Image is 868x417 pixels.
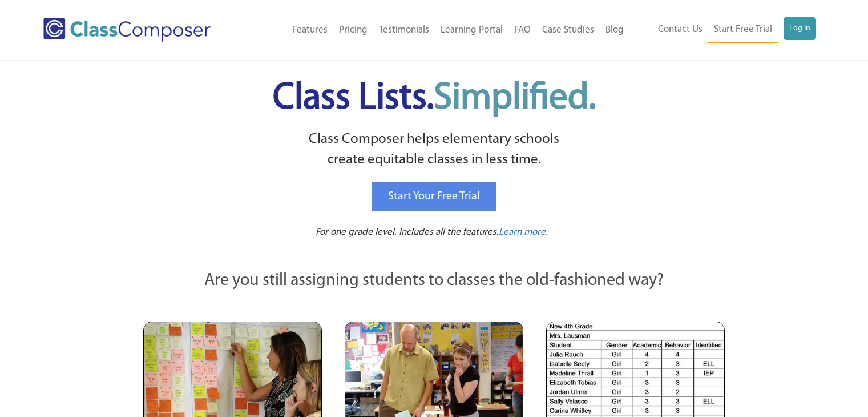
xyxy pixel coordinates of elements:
[287,18,333,43] a: Features
[43,18,211,42] img: Class Composer
[143,268,725,294] p: Are you still assigning students to classes the old-fashioned way?
[388,191,480,202] span: Start Your Free Trial
[316,227,499,237] span: For one grade level. Includes all the features.
[247,18,629,43] nav: Header Menu
[652,17,708,42] a: Contact Us
[536,18,600,43] a: Case Studies
[435,18,508,43] a: Learning Portal
[273,80,596,117] span: Class Lists.
[333,18,373,43] a: Pricing
[499,226,548,240] a: Learn more.
[600,18,629,43] a: Blog
[499,227,548,237] span: Learn more.
[373,18,435,43] a: Testimonials
[142,129,727,171] p: Class Composer helps elementary schools create equitable classes in less time.
[784,17,816,40] a: Log In
[434,80,596,117] span: Simplified.
[372,182,496,211] a: Start Your Free Trial
[629,17,816,43] nav: Header Menu
[708,17,778,43] a: Start Free Trial
[508,18,536,43] a: FAQ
